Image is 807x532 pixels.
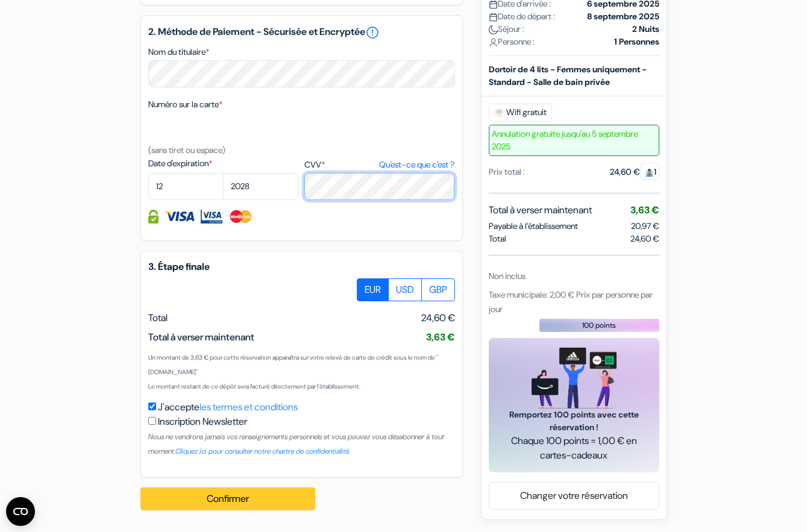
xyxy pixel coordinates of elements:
[632,23,659,36] strong: 2 Nuits
[228,210,253,224] img: Master Card
[489,104,552,122] span: Wifi gratuit
[158,400,298,415] label: J'accepte
[489,36,535,48] span: Personne :
[199,401,298,413] a: les termes et conditions
[582,320,616,331] span: 100 points
[587,10,659,23] strong: 8 septembre 2025
[503,408,645,434] span: Remportez 100 points avec cette réservation !
[610,166,659,178] div: 24,60 €
[365,25,380,40] a: error_outline
[640,163,659,180] span: 1
[421,278,455,301] label: GBP
[148,261,455,272] h5: 3. Étape finale
[631,221,659,231] span: 20,97 €
[489,10,555,23] span: Date de départ :
[489,125,659,156] span: Annulation gratuite jusqu'au 5 septembre 2025
[489,484,659,507] a: Changer votre réservation
[489,38,498,47] img: user_icon.svg
[614,36,659,48] strong: 1 Personnes
[630,204,659,216] span: 3,63 €
[494,108,504,117] img: free_wifi.svg
[489,25,498,34] img: moon.svg
[489,289,653,315] span: Taxe municipale: 2,00 € Prix par personne par jour
[148,25,455,40] h5: 2. Méthode de Paiement - Sécurisée et Encryptée
[489,23,524,36] span: Séjour :
[158,415,247,429] label: Inscription Newsletter
[489,270,659,283] div: Non inclus
[304,158,454,171] label: CVV
[388,278,422,301] label: USD
[503,434,645,463] span: Chaque 100 points = 1,00 € en cartes-cadeaux
[148,98,222,111] label: Numéro sur la carte
[6,497,35,526] button: Ouvrir le widget CMP
[148,210,159,224] img: Information de carte de crédit entièrement encryptée et sécurisée
[421,311,455,325] span: 24,60 €
[379,158,454,171] a: Qu'est-ce que c'est ?
[645,168,654,177] img: guest.svg
[148,145,225,155] small: (sans tiret ou espace)
[148,311,168,324] span: Total
[165,210,195,224] img: Visa
[489,220,578,233] span: Payable à l’établissement
[532,348,617,408] img: gift_card_hero_new.png
[357,278,455,301] div: Basic radio toggle button group
[489,64,647,87] b: Dortoir de 4 lits - Femmes uniquement - Standard - Salle de bain privée
[630,233,659,245] span: 24,60 €
[175,446,350,456] a: Cliquez ici pour consulter notre chartre de confidentialité.
[426,331,455,343] span: 3,63 €
[489,166,525,178] div: Prix total :
[148,157,298,170] label: Date d'expiration
[140,487,315,510] button: Confirmer
[148,354,438,376] small: Un montant de 3,63 € pour cette réservation apparaîtra sur votre relevé de carte de crédit sous l...
[148,331,254,343] span: Total à verser maintenant
[489,13,498,22] img: calendar.svg
[489,203,592,217] span: Total à verser maintenant
[489,233,506,245] span: Total
[148,46,209,58] label: Nom du titulaire
[201,210,222,224] img: Visa Electron
[148,383,360,390] small: Le montant restant de ce dépôt sera facturé directement par l'établissement.
[357,278,389,301] label: EUR
[148,432,444,456] small: Nous ne vendrons jamais vos renseignements personnels et vous pouvez vous désabonner à tout moment.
